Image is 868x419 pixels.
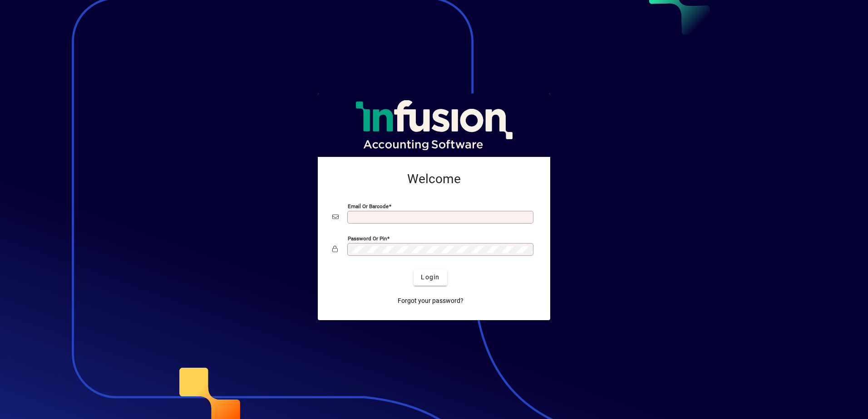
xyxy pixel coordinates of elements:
[332,171,536,187] h2: Welcome
[348,203,389,209] mat-label: Email or Barcode
[421,273,439,282] span: Login
[348,235,387,241] mat-label: Password or Pin
[414,269,447,286] button: Login
[398,296,464,306] span: Forgot your password?
[394,293,467,309] a: Forgot your password?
